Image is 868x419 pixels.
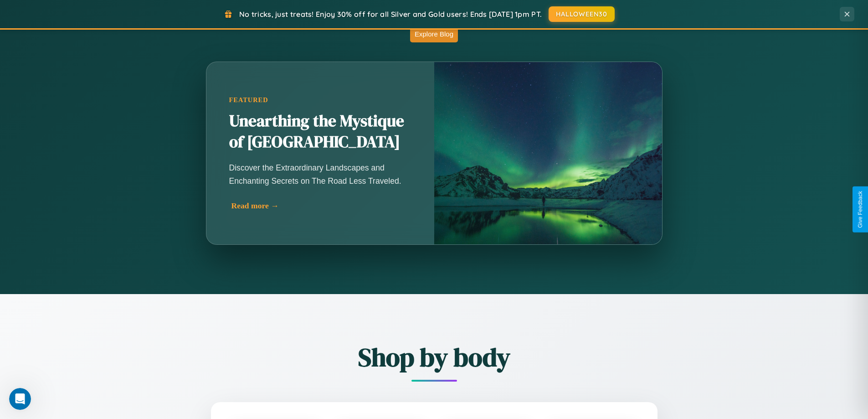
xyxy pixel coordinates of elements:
[161,340,708,375] h2: Shop by body
[231,201,414,211] div: Read more →
[857,191,863,228] div: Give Feedback
[229,161,411,187] p: Discover the Extraordinary Landscapes and Enchanting Secrets on The Road Less Traveled.
[410,26,458,42] button: Explore Blog
[239,10,542,19] span: No tricks, just treats! Enjoy 30% off for all Silver and Gold users! Ends [DATE] 1pm PT.
[229,111,411,153] h2: Unearthing the Mystique of [GEOGRAPHIC_DATA]
[9,388,31,410] iframe: Intercom live chat
[549,6,615,22] button: HALLOWEEN30
[229,96,411,104] div: Featured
